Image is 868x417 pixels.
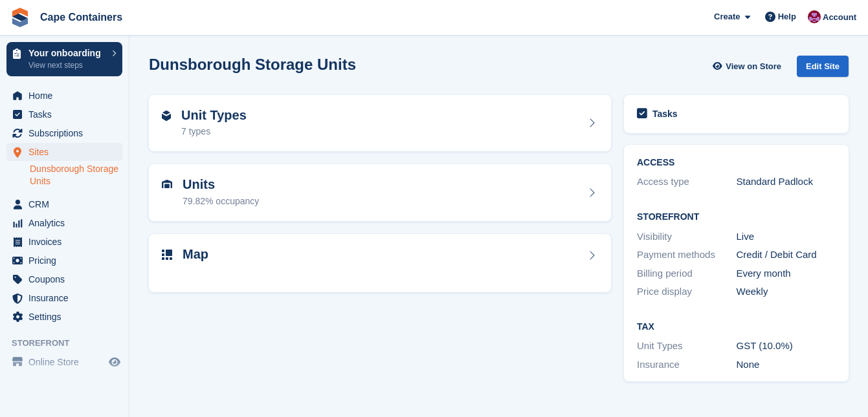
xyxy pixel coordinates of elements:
div: Unit Types [637,339,737,354]
span: CRM [28,195,106,213]
h2: Tax [637,322,836,332]
a: menu [6,195,122,213]
div: Credit / Debit Card [737,248,836,262]
span: Online Store [28,353,106,371]
div: None [737,358,836,372]
h2: ACCESS [637,158,836,168]
a: Cape Containers [35,6,128,28]
div: Insurance [637,358,737,372]
div: Edit Site [797,56,849,77]
div: GST (10.0%) [737,339,836,354]
span: Subscriptions [28,124,106,142]
span: Account [823,11,856,24]
span: Storefront [12,337,129,350]
a: Map [149,234,611,293]
img: map-icn-33ee37083ee616e46c38cad1a60f524a97daa1e2b2c8c0bc3eb3415660979fc1.svg [162,250,172,260]
span: Insurance [28,289,106,307]
a: menu [6,308,122,326]
p: View next steps [28,59,106,71]
h2: Dunsborough Storage Units [149,56,356,73]
a: Edit Site [797,56,849,82]
span: Tasks [28,105,106,123]
div: Every month [737,266,836,281]
a: menu [6,143,122,161]
h2: Storefront [637,212,836,222]
div: 79.82% occupancy [183,195,259,208]
a: menu [6,105,122,123]
img: stora-icon-8386f47178a22dfd0bd8f6a31ec36ba5ce8667c1dd55bd0f319d3a0aa187defe.svg [10,8,30,27]
a: menu [6,251,122,270]
p: Your onboarding [28,48,106,58]
a: Unit Types 7 types [149,95,611,152]
img: Matt Dollisson [808,10,821,23]
div: Live [737,230,836,244]
span: Coupons [28,270,106,288]
div: 7 types [181,125,247,138]
a: Your onboarding View next steps [6,42,122,76]
h2: Map [183,247,208,262]
span: Settings [28,308,106,326]
div: Billing period [637,266,737,281]
span: Sites [28,143,106,161]
span: Pricing [28,251,106,270]
a: Units 79.82% occupancy [149,164,611,221]
img: unit-type-icn-2b2737a686de81e16bb02015468b77c625bbabd49415b5ef34ead5e3b44a266d.svg [162,111,171,121]
a: menu [6,353,122,371]
span: Help [778,10,796,23]
h2: Tasks [652,108,678,120]
h2: Units [183,177,259,192]
div: Payment methods [637,248,737,262]
span: Invoices [28,233,106,251]
span: Home [28,87,106,105]
a: menu [6,233,122,251]
div: Access type [637,175,737,189]
a: menu [6,214,122,232]
img: unit-icn-7be61d7bf1b0ce9d3e12c5938cc71ed9869f7b940bace4675aadf7bd6d80202e.svg [162,180,172,189]
a: menu [6,87,122,105]
a: View on Store [711,56,786,77]
a: Dunsborough Storage Units [30,163,122,187]
div: Weekly [737,284,836,299]
div: Standard Padlock [737,175,836,189]
h2: Unit Types [181,108,247,123]
a: menu [6,124,122,142]
a: menu [6,289,122,307]
a: Preview store [107,354,122,370]
div: Price display [637,284,737,299]
span: Create [714,10,740,23]
div: Visibility [637,230,737,244]
a: menu [6,270,122,288]
span: Analytics [28,214,106,232]
span: View on Store [726,60,781,73]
